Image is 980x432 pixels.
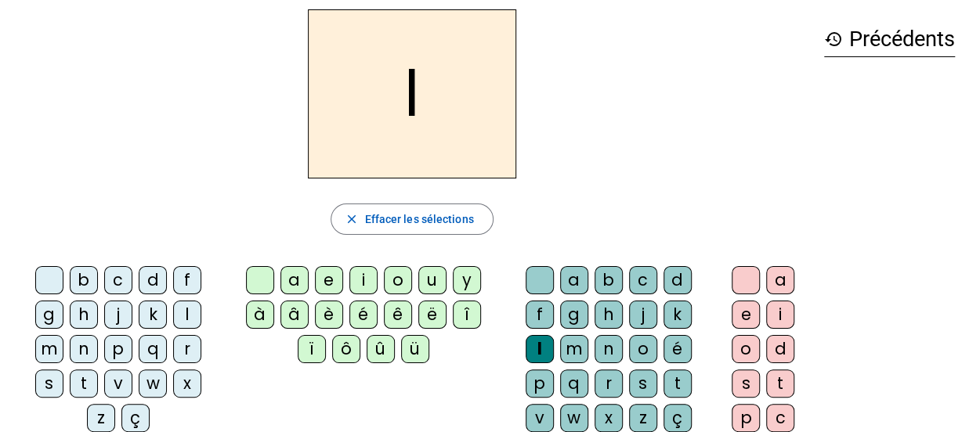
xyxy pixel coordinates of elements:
[453,266,481,294] div: y
[70,301,98,329] div: h
[35,335,63,363] div: m
[560,335,588,363] div: m
[595,404,623,432] div: x
[595,301,623,329] div: h
[732,404,760,432] div: p
[332,335,360,363] div: ô
[766,335,794,363] div: d
[367,335,395,363] div: û
[629,335,657,363] div: o
[349,301,378,329] div: é
[418,301,447,329] div: ë
[87,404,115,432] div: z
[364,210,473,229] span: Effacer les sélections
[595,369,623,398] div: r
[35,301,63,329] div: g
[173,335,201,363] div: r
[104,301,132,329] div: j
[629,404,657,432] div: z
[732,335,760,363] div: o
[766,301,794,329] div: i
[595,335,623,363] div: n
[70,335,98,363] div: n
[121,404,150,432] div: ç
[315,301,343,329] div: è
[344,212,358,226] mat-icon: close
[139,301,167,329] div: k
[664,266,692,294] div: d
[173,301,201,329] div: l
[418,266,447,294] div: u
[384,266,412,294] div: o
[664,335,692,363] div: é
[629,266,657,294] div: c
[315,266,343,294] div: e
[526,404,554,432] div: v
[526,335,554,363] div: l
[70,369,98,398] div: t
[104,369,132,398] div: v
[139,369,167,398] div: w
[35,369,63,398] div: s
[349,266,378,294] div: i
[104,335,132,363] div: p
[526,301,554,329] div: f
[766,369,794,398] div: t
[664,301,692,329] div: k
[139,266,167,294] div: d
[173,266,201,294] div: f
[70,266,98,294] div: b
[766,266,794,294] div: a
[560,369,588,398] div: q
[560,301,588,329] div: g
[384,301,412,329] div: ê
[595,266,623,294] div: b
[453,301,481,329] div: î
[824,30,843,49] mat-icon: history
[732,301,760,329] div: e
[824,22,955,57] h3: Précédents
[766,404,794,432] div: c
[664,369,692,398] div: t
[280,266,309,294] div: a
[331,203,493,235] button: Effacer les sélections
[246,301,274,329] div: à
[629,301,657,329] div: j
[308,9,516,178] h2: l
[732,369,760,398] div: s
[664,404,692,432] div: ç
[526,369,554,398] div: p
[560,266,588,294] div: a
[173,369,201,398] div: x
[139,335,167,363] div: q
[104,266,132,294] div: c
[401,335,429,363] div: ü
[560,404,588,432] div: w
[629,369,657,398] div: s
[298,335,326,363] div: ï
[280,301,309,329] div: â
